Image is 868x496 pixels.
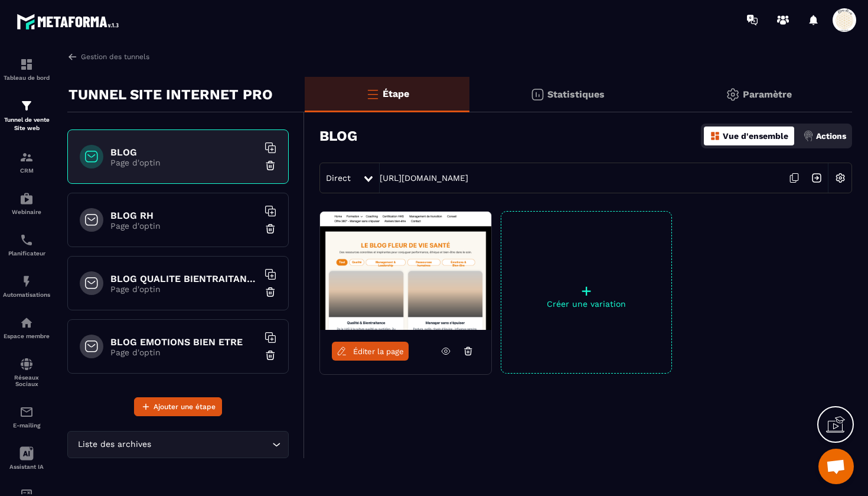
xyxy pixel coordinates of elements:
[67,51,78,62] img: arrow
[3,250,50,257] p: Planificateur
[3,437,50,479] a: Assistant IA
[380,173,468,183] a: [URL][DOMAIN_NAME]
[17,11,123,33] img: logo
[110,221,258,231] p: Page d'optin
[265,349,276,361] img: trash
[3,74,50,81] p: Tableau de bord
[3,90,50,141] a: formationformationTunnel de vente Site web
[265,223,276,235] img: trash
[547,89,605,100] p: Statistiques
[67,51,149,62] a: Gestion des tunnels
[320,212,491,330] img: image
[3,333,50,339] p: Espace membre
[726,87,740,102] img: setting-gr.5f69749f.svg
[110,273,258,284] h6: BLOG QUALITE BIENTRAITANCE
[19,357,34,371] img: social-network
[110,147,258,158] h6: BLOG
[3,209,50,215] p: Webinaire
[3,422,50,429] p: E-mailing
[3,307,50,348] a: automationsautomationsEspace membre
[3,167,50,174] p: CRM
[3,374,50,387] p: Réseaux Sociaux
[723,131,788,141] p: Vue d'ensemble
[75,438,154,451] span: Liste des archives
[332,342,409,361] a: Éditer la page
[3,396,50,437] a: emailemailE-mailing
[829,167,851,189] img: setting-w.858f3a88.svg
[19,316,34,330] img: automations
[265,286,276,298] img: trash
[3,183,50,224] a: automationsautomationsWebinaire
[19,57,34,72] img: formation
[383,88,409,99] p: Étape
[154,401,216,413] span: Ajouter une étape
[3,265,50,307] a: automationsautomationsAutomatisations
[501,283,671,299] p: +
[19,405,34,419] img: email
[3,48,50,90] a: formationformationTableau de bord
[19,233,34,247] img: scheduler
[110,158,258,167] p: Page d'optin
[816,131,846,141] p: Actions
[19,192,34,206] img: automations
[743,89,792,100] p: Paramètre
[3,141,50,183] a: formationformationCRM
[3,463,50,470] p: Assistant IA
[353,347,404,356] span: Éditer la page
[265,160,276,171] img: trash
[154,438,269,451] input: Search for option
[710,131,720,141] img: dashboard-orange.40269519.svg
[110,336,258,348] h6: BLOG EMOTIONS BIEN ETRE
[805,167,828,189] img: arrow-next.bcc2205e.svg
[134,397,222,416] button: Ajouter une étape
[3,116,50,132] p: Tunnel de vente Site web
[68,83,273,106] p: TUNNEL SITE INTERNET PRO
[110,210,258,221] h6: BLOG RH
[3,348,50,396] a: social-networksocial-networkRéseaux Sociaux
[530,87,544,102] img: stats.20deebd0.svg
[19,99,34,113] img: formation
[803,131,814,141] img: actions.d6e523a2.png
[501,299,671,309] p: Créer une variation
[110,284,258,294] p: Page d'optin
[19,274,34,288] img: automations
[3,291,50,298] p: Automatisations
[319,128,357,144] h3: BLOG
[110,348,258,357] p: Page d'optin
[19,150,34,164] img: formation
[67,431,289,458] div: Search for option
[3,224,50,265] a: schedulerschedulerPlanificateur
[366,87,380,101] img: bars-o.4a397970.svg
[818,449,854,484] div: Ouvrir le chat
[326,173,351,183] span: Direct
